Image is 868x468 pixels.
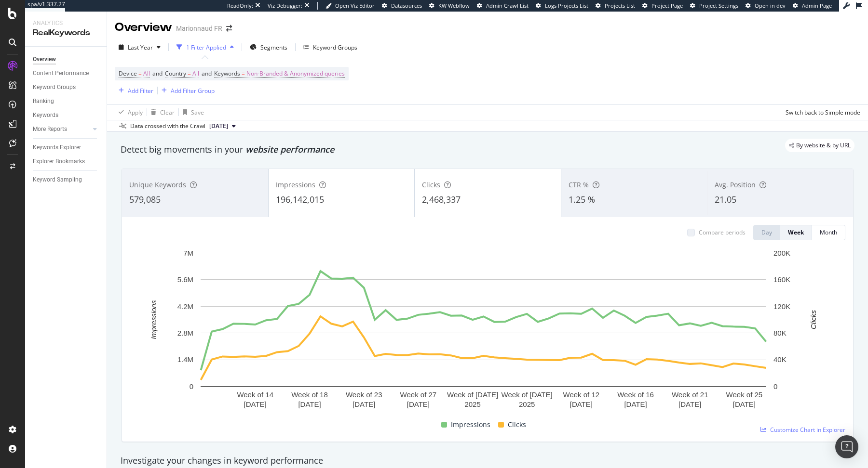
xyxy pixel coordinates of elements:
text: 0 [190,382,193,390]
div: Data crossed with the Crawl [130,122,205,130]
a: KW Webflow [429,2,470,10]
button: Add Filter [115,85,153,96]
a: Logs Projects List [536,2,588,10]
div: Switch back to Simple mode [786,108,860,117]
a: Customize Chart in Explorer [760,426,845,434]
span: Admin Page [802,2,832,9]
text: [DATE] [733,400,756,408]
span: Datasources [391,2,422,9]
div: Investigate your changes in keyword performance [121,455,854,467]
div: Keyword Groups [33,82,76,92]
span: 196,142,015 [276,194,324,205]
span: Last Year [128,43,153,52]
span: Non-Branded & Anonymized queries [246,67,345,80]
div: Explorer Bookmarks [33,156,85,167]
button: Segments [246,39,291,55]
span: 579,085 [129,194,161,205]
div: RealKeywords [33,27,99,39]
div: More Reports [33,124,67,134]
text: 80K [773,329,787,337]
span: 1.25 % [569,194,595,205]
a: Project Page [642,2,683,10]
div: Open Intercom Messenger [835,435,858,458]
div: Marionnaud FR [176,24,222,33]
div: Analytics [33,19,99,27]
div: Clear [160,108,175,117]
div: legacy label [785,139,854,152]
button: Keyword Groups [299,39,361,55]
div: Week [788,228,804,236]
a: Overview [33,54,100,65]
span: Customize Chart in Explorer [770,426,845,434]
a: Admin Crawl List [477,2,529,10]
text: Week of 14 [237,390,273,399]
span: Unique Keywords [129,180,186,189]
div: arrow-right-arrow-left [226,25,232,32]
span: Project Page [651,2,683,9]
div: Ranking [33,96,54,106]
div: Keyword Sampling [33,175,82,185]
text: Clicks [809,310,817,329]
div: Month [820,228,837,236]
text: [DATE] [678,400,701,408]
div: Apply [128,108,143,117]
a: Keyword Groups [33,82,100,92]
span: 21.05 [715,194,736,205]
div: Day [761,228,772,236]
button: Clear [147,104,175,120]
a: Keywords [33,110,100,120]
text: 200K [773,249,790,257]
span: All [192,67,199,80]
button: Last Year [115,39,164,55]
button: Add Filter Group [158,85,215,96]
a: Project Settings [690,2,738,10]
span: Device [119,69,137,78]
button: Switch back to Simple mode [782,104,860,120]
span: Keywords [214,69,240,78]
div: 1 Filter Applied [186,43,226,52]
span: By website & by URL [796,143,851,148]
div: Save [191,108,204,117]
span: and [202,69,212,78]
span: Avg. Position [715,180,756,189]
a: Projects List [596,2,635,10]
button: 1 Filter Applied [173,39,238,55]
button: [DATE] [205,120,240,132]
text: [DATE] [624,400,647,408]
text: 1.4M [177,355,193,364]
text: Week of 25 [726,390,763,399]
a: Keyword Sampling [33,175,100,185]
div: Overview [33,54,56,65]
span: Impressions [276,180,315,189]
text: 120K [773,302,790,311]
span: = [138,69,142,78]
span: Impressions [451,419,490,430]
span: Clicks [508,419,526,430]
a: Content Performance [33,68,100,78]
text: 2025 [519,400,535,408]
div: Content Performance [33,68,89,78]
text: Week of 16 [617,390,654,399]
text: [DATE] [407,400,430,408]
span: and [152,69,163,78]
text: Week of [DATE] [502,390,553,399]
a: Explorer Bookmarks [33,156,100,167]
div: Compare periods [699,228,746,236]
text: Week of 12 [563,390,600,399]
a: Admin Page [793,2,832,10]
text: 7M [183,249,193,257]
div: Add Filter [128,87,153,95]
text: Impressions [149,300,158,339]
a: Keywords Explorer [33,143,100,153]
text: 2025 [464,400,480,408]
span: Projects List [605,2,635,9]
span: = [188,69,191,78]
span: Clicks [422,180,440,189]
div: Keyword Groups [313,43,357,52]
text: Week of 23 [346,390,382,399]
button: Day [753,225,780,240]
a: More Reports [33,124,90,134]
text: 0 [773,382,777,390]
text: 4.2M [177,302,193,311]
span: Segments [260,43,287,52]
